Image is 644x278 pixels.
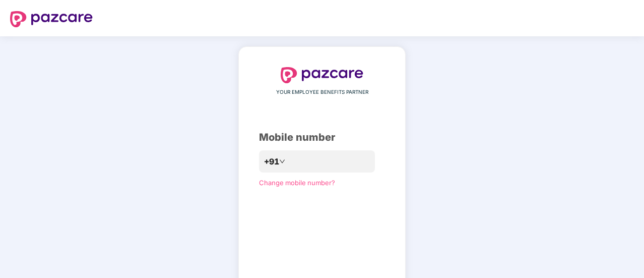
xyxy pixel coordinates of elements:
[259,130,385,145] div: Mobile number
[259,179,335,187] a: Change mobile number?
[10,11,93,27] img: logo
[276,88,368,96] span: YOUR EMPLOYEE BENEFITS PARTNER
[264,155,279,168] span: +91
[279,158,285,164] span: down
[281,67,363,83] img: logo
